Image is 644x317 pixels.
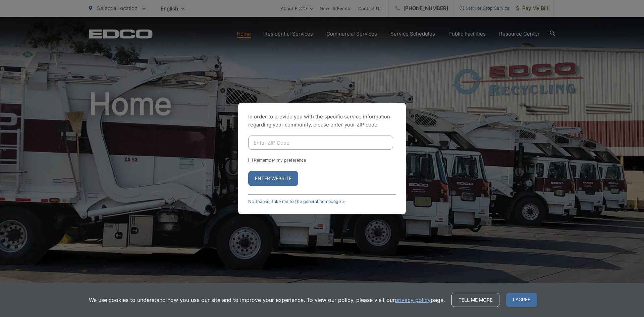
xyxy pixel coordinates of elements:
[451,293,499,307] a: Tell me more
[506,293,537,307] span: I agree
[89,296,445,304] p: We use cookies to understand how you use our site and to improve your experience. To view our pol...
[248,136,393,150] input: Enter ZIP Code
[248,199,345,204] a: No thanks, take me to the general homepage >
[395,296,431,304] a: privacy policy
[248,171,298,186] button: Enter Website
[248,113,396,129] p: In order to provide you with the specific service information regarding your community, please en...
[254,158,306,163] label: Remember my preference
